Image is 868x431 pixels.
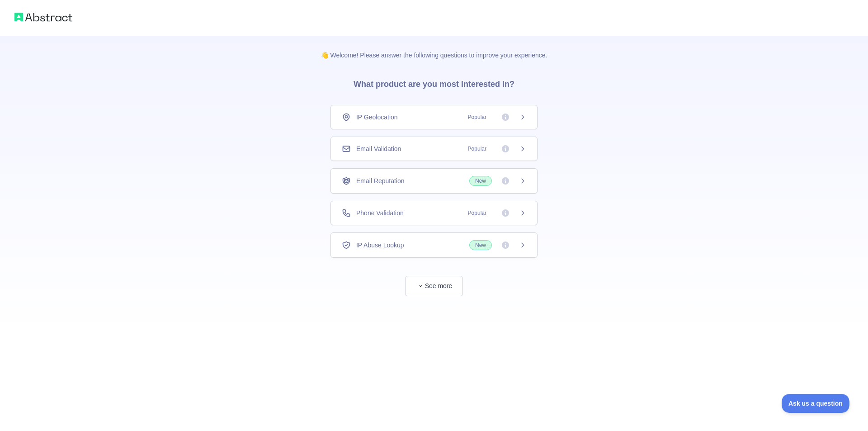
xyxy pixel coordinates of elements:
iframe: Toggle Customer Support [782,394,850,413]
span: Popular [462,144,492,153]
span: New [469,176,492,186]
h3: What product are you most interested in? [339,60,529,105]
img: Abstract logo [14,11,72,24]
span: Email Reputation [356,176,405,185]
p: 👋 Welcome! Please answer the following questions to improve your experience. [307,36,562,60]
span: IP Geolocation [356,113,398,122]
span: New [469,240,492,250]
span: Popular [462,208,492,218]
span: Email Validation [356,144,401,153]
span: IP Abuse Lookup [356,241,404,250]
span: Phone Validation [356,208,404,218]
span: Popular [462,113,492,122]
button: See more [405,276,463,296]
